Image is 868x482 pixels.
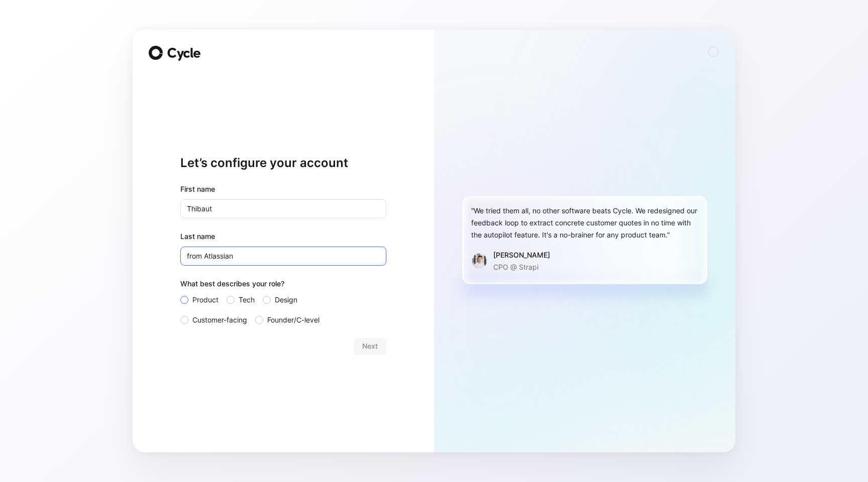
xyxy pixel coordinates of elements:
[493,249,550,261] div: [PERSON_NAME]
[493,261,550,273] p: CPO @ Strapi
[180,278,386,294] div: What best describes your role?
[192,314,247,326] span: Customer-facing
[180,155,386,171] h1: Let’s configure your account
[180,199,386,218] input: John
[180,230,386,243] label: Last name
[180,183,386,195] div: First name
[192,294,219,306] span: Product
[267,314,319,326] span: Founder/C-level
[180,247,386,266] input: Doe
[471,205,698,241] div: “We tried them all, no other software beats Cycle. We redesigned our feedback loop to extract con...
[275,294,297,306] span: Design
[239,294,255,306] span: Tech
